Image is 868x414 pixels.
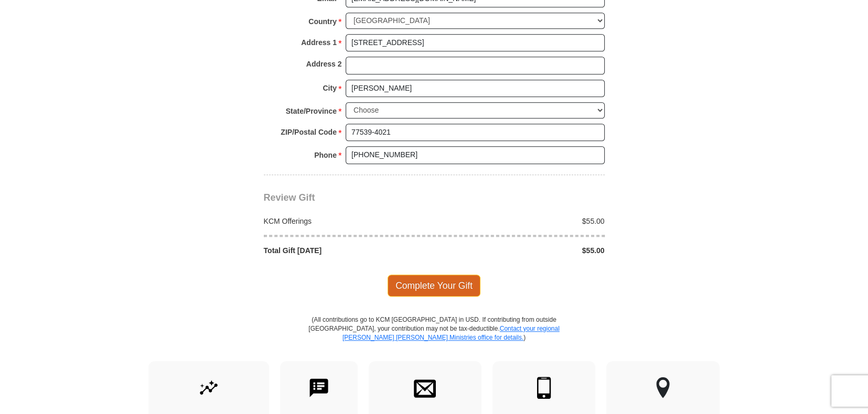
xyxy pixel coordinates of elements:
[434,216,610,226] div: $55.00
[281,125,337,139] strong: ZIP/Postal Code
[264,192,315,203] span: Review Gift
[301,35,337,50] strong: Address 1
[258,216,434,226] div: KCM Offerings
[533,377,555,399] img: mobile.svg
[286,104,337,118] strong: State/Province
[434,245,610,256] div: $55.00
[388,275,480,297] span: Complete Your Gift
[258,245,434,256] div: Total Gift [DATE]
[323,81,336,95] strong: City
[314,148,337,162] strong: Phone
[308,14,337,29] strong: Country
[308,377,330,399] img: text-to-give.svg
[308,315,560,361] p: (All contributions go to KCM [GEOGRAPHIC_DATA] in USD. If contributing from outside [GEOGRAPHIC_D...
[656,377,670,399] img: other-region
[414,377,436,399] img: envelope.svg
[306,57,342,71] strong: Address 2
[198,377,220,399] img: give-by-stock.svg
